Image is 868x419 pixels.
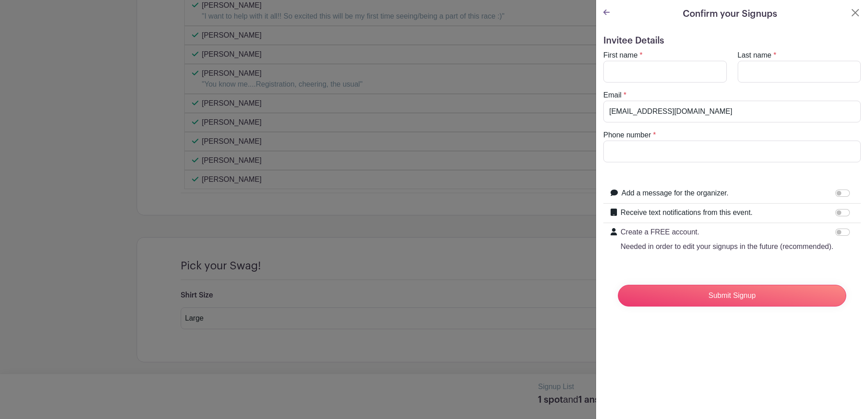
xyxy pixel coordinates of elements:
label: Add a message for the organizer. [621,188,729,199]
label: Phone number [603,130,651,141]
label: Receive text notifications from this event. [621,207,753,218]
input: Submit Signup [618,285,846,307]
label: Email [603,90,621,101]
h5: Confirm your Signups [683,7,777,21]
h5: Invitee Details [603,35,861,46]
button: Close [850,7,861,18]
label: Last name [738,50,772,61]
p: Create a FREE account. [621,227,833,238]
label: First name [603,50,638,61]
p: Needed in order to edit your signups in the future (recommended). [621,241,833,252]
